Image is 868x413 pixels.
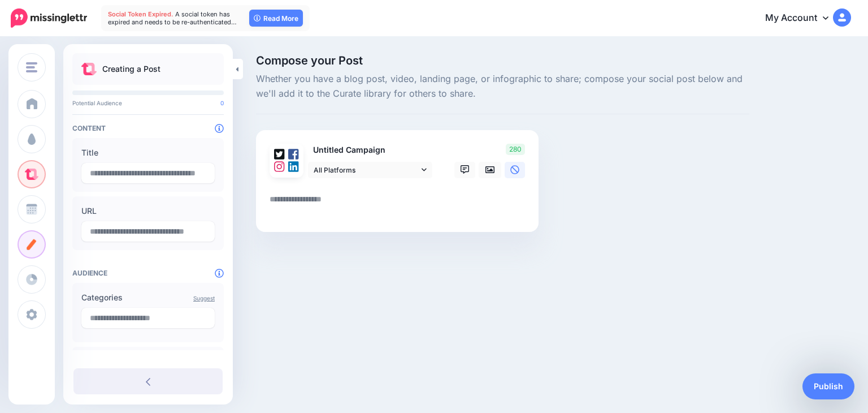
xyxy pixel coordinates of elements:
[256,72,749,101] span: Whether you have a blog post, video, landing page, or infographic to share; compose your social p...
[308,144,433,157] p: Untitled Campaign
[506,144,525,155] span: 280
[81,291,215,304] label: Categories
[72,124,224,132] h4: Content
[72,100,224,106] p: Potential Audience
[102,62,160,76] p: Creating a Post
[754,5,851,32] a: My Account
[108,10,237,26] span: A social token has expired and needs to be re-authenticated…
[220,100,224,106] span: 0
[308,162,432,178] a: All Platforms
[256,55,749,66] span: Compose your Post
[802,373,854,399] a: Publish
[108,10,173,18] span: Social Token Expired.
[26,62,37,72] img: menu.png
[314,164,419,176] span: All Platforms
[81,146,215,160] label: Title
[72,269,224,277] h4: Audience
[81,63,97,75] img: curate.png
[11,8,87,28] img: Missinglettr
[193,295,215,302] a: Suggest
[81,204,215,218] label: URL
[249,10,303,27] a: Read More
